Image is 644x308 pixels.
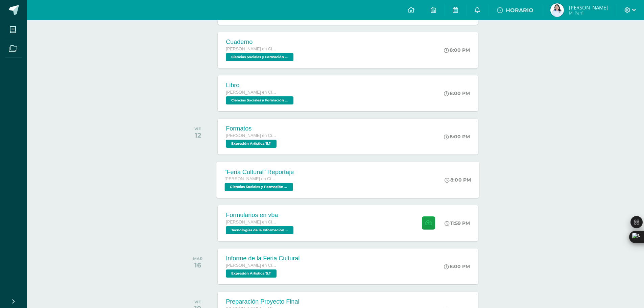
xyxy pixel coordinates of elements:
[226,212,295,219] div: Formularios en vba
[226,96,293,104] span: Ciencias Sociales y Formación Ciudadana 5 '5.1'
[226,90,277,95] span: [PERSON_NAME] en Ciencias y Letras
[226,125,278,132] div: Formatos
[225,168,295,175] div: “Feria Cultural” Reportaje
[226,53,293,61] span: Ciencias Sociales y Formación Ciudadana 5 '5.1'
[226,82,295,89] div: Libro
[226,220,277,224] span: [PERSON_NAME] en Ciencias y Letras
[444,47,470,53] div: 8:00 PM
[569,10,608,16] span: Mi Perfil
[226,226,293,234] span: Tecnologías de la Información y Comunicación 5 '5.1'
[444,134,470,140] div: 8:00 PM
[194,131,201,139] div: 12
[225,176,276,181] span: [PERSON_NAME] en Ciencias y Letras
[225,183,293,191] span: Ciencias Sociales y Formación Ciudadana 5 '5.1'
[226,133,277,138] span: [PERSON_NAME] en Ciencias y Letras
[193,256,202,261] div: MAR
[193,261,202,269] div: 16
[226,140,277,148] span: Expresión Artística '5.1'
[226,255,300,262] div: Informe de la Feria Cultural
[444,263,470,269] div: 8:00 PM
[445,220,470,226] div: 11:59 PM
[569,4,608,11] span: [PERSON_NAME]
[444,90,470,96] div: 8:00 PM
[226,269,277,278] span: Expresión Artística '5.1'
[226,263,277,268] span: [PERSON_NAME] en Ciencias y Letras
[445,177,471,183] div: 8:00 PM
[226,298,299,305] div: Preparación Proyecto Final
[506,7,533,14] span: HORARIO
[194,300,201,304] div: VIE
[226,47,277,51] span: [PERSON_NAME] en Ciencias y Letras
[550,3,564,17] img: 8a7318a875dd17d5ab79ac8153c96a7f.png
[226,39,295,46] div: Cuaderno
[194,126,201,131] div: VIE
